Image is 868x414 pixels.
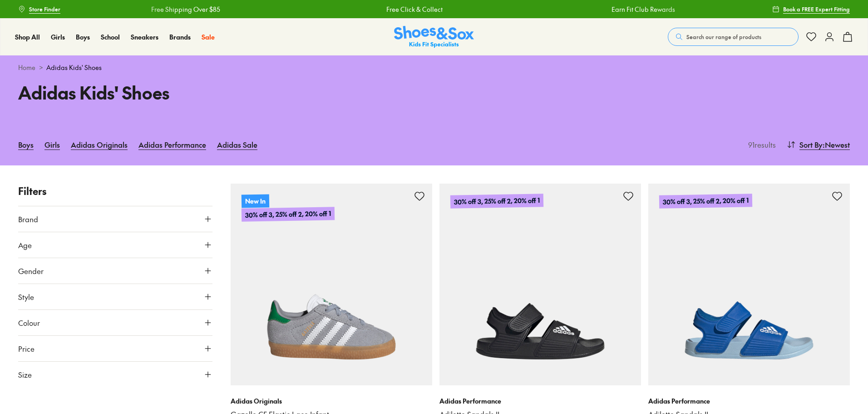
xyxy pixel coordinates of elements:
[18,291,34,302] span: Style
[648,396,850,406] p: Adidas Performance
[394,26,474,48] img: SNS_Logo_Responsive.svg
[169,32,191,41] span: Brands
[231,184,432,385] a: New In30% off 3, 25% off 2, 20% off 1
[46,63,102,72] span: Adidas Kids' Shoes
[668,28,799,46] button: Search our range of products
[51,32,65,41] span: Girls
[745,139,776,150] p: 91 results
[787,135,850,155] button: Sort By:Newest
[202,32,215,42] a: Sale
[242,194,269,208] p: New In
[29,5,60,13] span: Store Finder
[169,32,191,42] a: Brands
[76,32,90,41] span: Boys
[18,310,212,335] button: Colour
[76,32,90,42] a: Boys
[15,32,40,42] a: Shop All
[131,32,158,42] a: Sneakers
[450,194,543,209] p: 30% off 3, 25% off 2, 20% off 1
[18,206,212,232] button: Brand
[202,32,215,41] span: Sale
[51,32,65,42] a: Girls
[18,214,38,224] span: Brand
[101,32,120,42] a: School
[648,184,850,385] a: 30% off 3, 25% off 2, 20% off 1
[783,5,850,13] span: Book a FREE Expert Fitting
[138,135,206,155] a: Adidas Performance
[242,207,335,222] p: 30% off 3, 25% off 2, 20% off 1
[18,80,423,105] h1: Adidas Kids' Shoes
[101,32,120,41] span: School
[18,63,850,72] div: >
[18,184,212,199] p: Filters
[439,396,641,406] p: Adidas Performance
[18,284,212,309] button: Style
[18,232,212,258] button: Age
[18,343,35,354] span: Price
[131,32,158,41] span: Sneakers
[772,1,850,17] a: Book a FREE Expert Fitting
[18,265,44,276] span: Gender
[18,317,40,328] span: Colour
[44,135,60,155] a: Girls
[18,258,212,284] button: Gender
[18,1,60,17] a: Store Finder
[71,135,128,155] a: Adidas Originals
[15,32,40,41] span: Shop All
[611,5,675,14] a: Earn Fit Club Rewards
[18,239,32,250] span: Age
[18,362,212,387] button: Size
[18,63,35,72] a: Home
[799,139,823,150] span: Sort By
[659,194,752,209] p: 30% off 3, 25% off 2, 20% off 1
[18,135,34,155] a: Boys
[686,33,761,41] span: Search our range of products
[439,184,641,385] a: 30% off 3, 25% off 2, 20% off 1
[151,5,220,14] a: Free Shipping Over $85
[386,5,442,14] a: Free Click & Collect
[18,369,32,380] span: Size
[231,396,432,406] p: Adidas Originals
[394,26,474,48] a: Shoes & Sox
[18,336,212,361] button: Price
[823,139,850,150] span: : Newest
[217,135,257,155] a: Adidas Sale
